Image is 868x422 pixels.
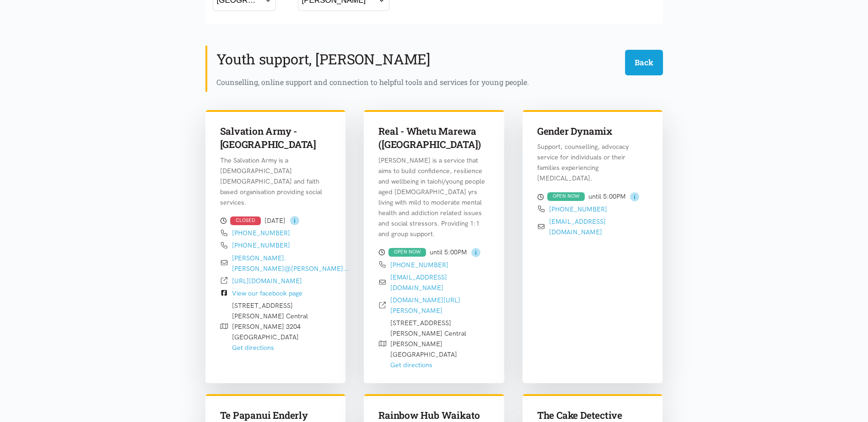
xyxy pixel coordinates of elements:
[232,301,308,353] div: [STREET_ADDRESS] [PERSON_NAME] Central [PERSON_NAME] 3204 [GEOGRAPHIC_DATA]
[232,229,290,237] a: [PHONE_NUMBER]
[378,155,490,239] p: [PERSON_NAME] is a service that aims to build confidence, resilience and wellbeing in taiohi/youn...
[390,261,448,269] a: [PHONE_NUMBER]
[232,277,302,285] a: [URL][DOMAIN_NAME]
[232,254,349,273] a: [PERSON_NAME].[PERSON_NAME]@[PERSON_NAME]...
[232,241,290,249] a: [PHONE_NUMBER]
[547,192,585,201] div: OPEN NOW
[537,409,648,422] h3: The Cake Detective
[230,216,261,225] div: CLOSED
[220,215,331,226] div: [DATE]
[537,191,648,202] div: until 5:00PM
[378,125,490,152] h3: Real - Whetu Marewa ([GEOGRAPHIC_DATA])
[390,361,432,369] a: Get directions
[232,343,274,352] a: Get directions
[390,296,460,315] a: [DOMAIN_NAME][URL][PERSON_NAME]
[378,409,490,422] h3: Rainbow Hub Waikato
[216,50,430,69] h2: Youth support, [PERSON_NAME]
[537,142,648,184] p: Support, counselling, advocacy service for individuals or their families experiencing [MEDICAL_DA...
[537,125,648,138] h3: Gender Dynamix
[625,50,663,75] button: Back
[220,125,331,152] h3: Salvation Army - [GEOGRAPHIC_DATA]
[216,76,663,88] div: Counselling, online support and connection to helpful tools and services for young people.
[549,217,606,236] a: [EMAIL_ADDRESS][DOMAIN_NAME]
[390,318,466,370] div: [STREET_ADDRESS] [PERSON_NAME] Central [PERSON_NAME] [GEOGRAPHIC_DATA]
[549,205,607,213] a: [PHONE_NUMBER]
[378,247,490,258] div: until 5:00PM
[388,248,426,257] div: OPEN NOW
[220,155,331,208] p: The Salvation Army is a [DEMOGRAPHIC_DATA] [DEMOGRAPHIC_DATA] and faith based organisation provid...
[390,273,447,292] a: [EMAIL_ADDRESS][DOMAIN_NAME]
[232,289,302,297] a: View our facebook page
